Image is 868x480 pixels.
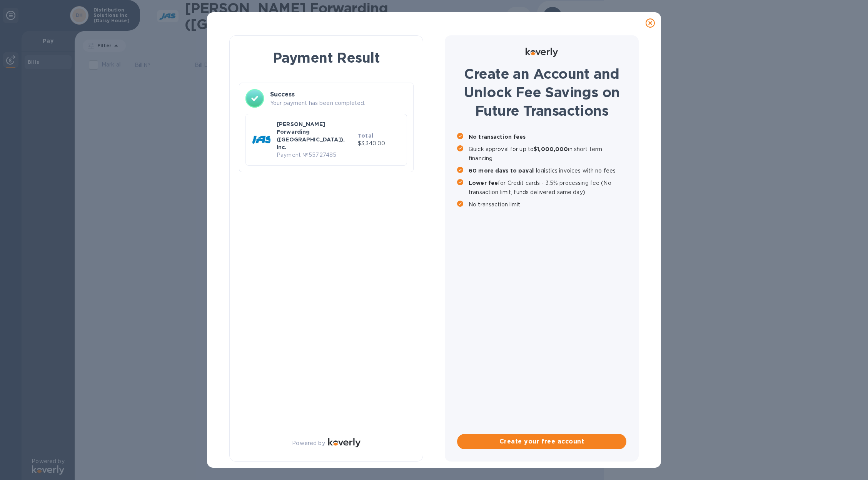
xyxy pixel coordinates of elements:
button: Create your free account [457,434,626,449]
span: Create your free account [463,437,620,446]
b: Total [358,133,373,139]
b: $1,000,000 [534,146,568,152]
p: Your payment has been completed. [270,99,407,107]
img: Logo [328,438,361,447]
b: Lower fee [469,180,498,186]
b: No transaction fees [469,134,526,140]
p: Quick approval for up to in short term financing [469,144,626,163]
h1: Create an Account and Unlock Fee Savings on Future Transactions [457,65,626,120]
h1: Payment Result [242,48,411,67]
h3: Success [270,90,407,99]
img: Logo [526,48,558,57]
p: Payment № 55727485 [277,151,355,159]
b: 60 more days to pay [469,168,529,174]
p: Powered by [292,439,325,447]
p: for Credit cards - 3.5% processing fee (No transaction limit, funds delivered same day) [469,178,626,197]
p: [PERSON_NAME] Forwarding ([GEOGRAPHIC_DATA]), Inc. [277,120,355,151]
p: $3,340.00 [358,140,401,148]
p: No transaction limit [469,200,626,209]
p: all logistics invoices with no fees [469,166,626,175]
